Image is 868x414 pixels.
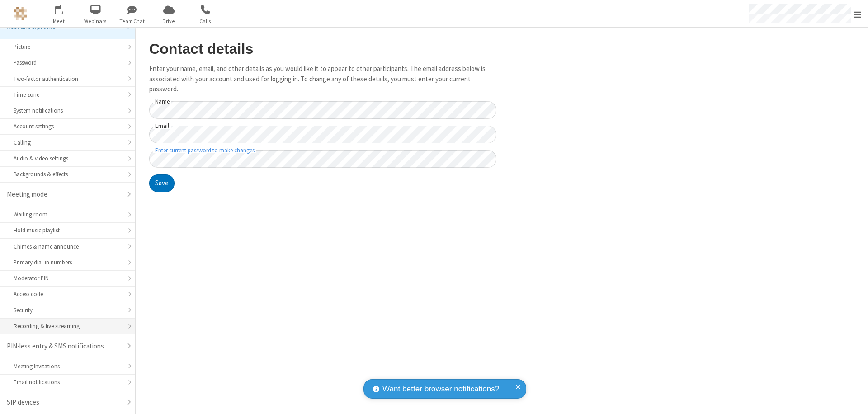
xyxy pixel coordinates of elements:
[14,7,27,20] img: QA Selenium DO NOT DELETE OR CHANGE
[14,322,122,330] div: Recording & live streaming
[14,226,122,235] div: Hold music playlist
[14,242,122,251] div: Chimes & name announce
[845,390,861,408] iframe: Chat
[42,17,76,25] span: Meet
[14,90,122,99] div: Time zone
[14,306,122,315] div: Security
[14,378,122,386] div: Email notifications
[61,5,67,12] div: 1
[14,210,122,219] div: Waiting room
[189,17,222,25] span: Calls
[14,170,122,179] div: Backgrounds & effects
[149,41,496,57] h2: Contact details
[382,383,499,395] span: Want better browser notifications?
[14,42,122,51] div: Picture
[7,189,122,200] div: Meeting mode
[14,138,122,147] div: Calling
[14,290,122,298] div: Access code
[14,122,122,131] div: Account settings
[14,258,122,267] div: Primary dial-in numbers
[149,150,496,168] input: Enter current password to make changes
[14,58,122,67] div: Password
[7,341,122,352] div: PIN-less entry & SMS notifications
[79,17,113,25] span: Webinars
[14,75,122,83] div: Two-factor authentication
[14,154,122,163] div: Audio & video settings
[149,64,496,94] p: Enter your name, email, and other details as you would like it to appear to other participants. T...
[14,274,122,282] div: Moderator PIN
[149,174,175,193] button: Save
[149,101,496,119] input: Name
[149,126,496,143] input: Email
[14,362,122,371] div: Meeting Invitations
[14,106,122,115] div: System notifications
[115,17,149,25] span: Team Chat
[152,17,186,25] span: Drive
[7,397,122,408] div: SIP devices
